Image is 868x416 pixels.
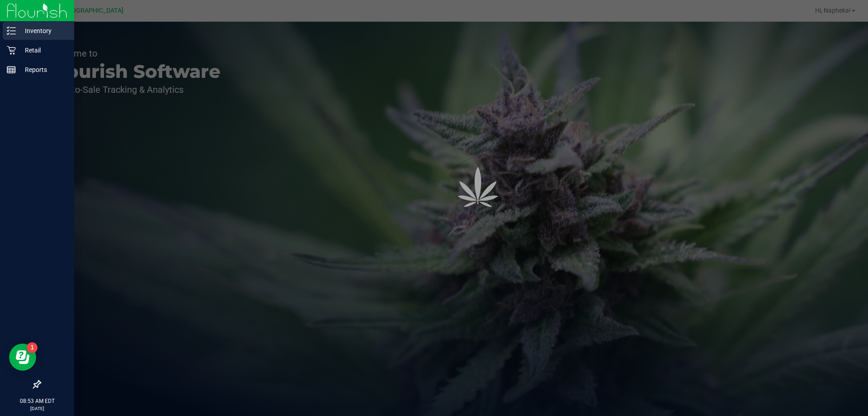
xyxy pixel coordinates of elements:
[9,344,36,371] iframe: Resource center
[16,45,70,56] p: Retail
[4,405,70,412] p: [DATE]
[7,26,16,35] inline-svg: Inventory
[16,25,70,36] p: Inventory
[4,397,70,405] p: 08:53 AM EDT
[7,65,16,74] inline-svg: Reports
[27,342,38,353] iframe: Resource center unread badge
[7,46,16,55] inline-svg: Retail
[16,64,70,75] p: Reports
